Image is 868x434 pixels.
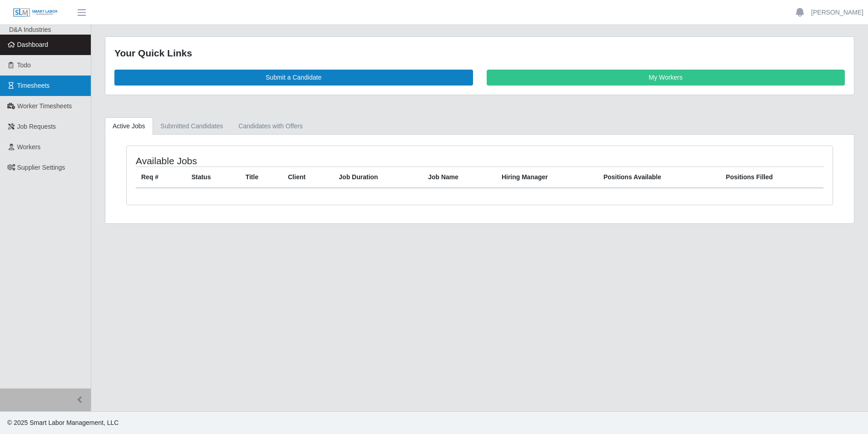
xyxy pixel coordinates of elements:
[114,46,845,61] div: Your Quick Links
[13,8,58,18] img: SLM Logo
[17,82,50,89] span: Timesheets
[240,167,283,188] th: Title
[17,41,49,48] span: Dashboard
[153,117,231,135] a: Submitted Candidates
[105,117,153,135] a: Active Jobs
[186,167,240,188] th: Status
[17,143,41,151] span: Workers
[496,167,598,188] th: Hiring Manager
[282,167,333,188] th: Client
[17,123,56,130] span: Job Requests
[7,419,118,426] span: © 2025 Smart Labor Management, LLC
[136,155,414,167] h4: Available Jobs
[598,167,720,188] th: Positions Available
[136,167,186,188] th: Req #
[811,8,863,17] a: [PERSON_NAME]
[17,164,65,171] span: Supplier Settings
[231,117,310,135] a: Candidates with Offers
[423,167,496,188] th: Job Name
[17,102,72,110] span: Worker Timesheets
[720,167,824,188] th: Positions Filled
[9,26,51,33] span: D&A Industries
[333,167,423,188] th: Job Duration
[487,70,845,86] a: My Workers
[17,61,31,69] span: Todo
[114,70,473,86] a: Submit a Candidate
